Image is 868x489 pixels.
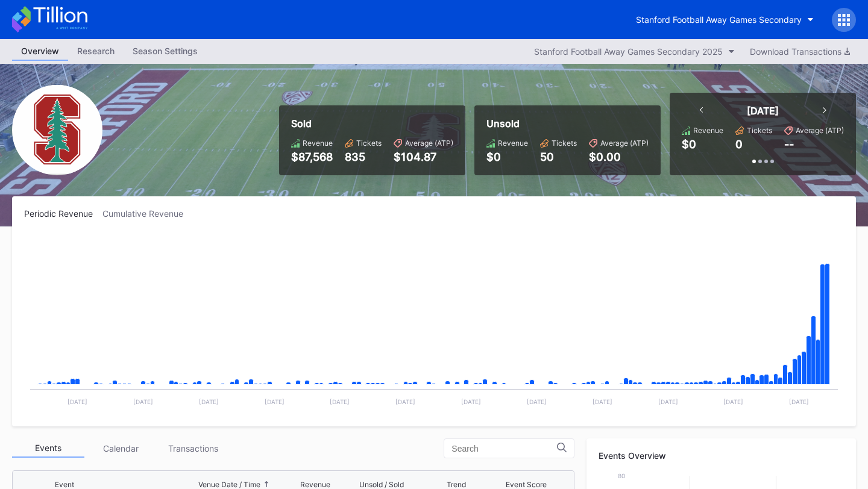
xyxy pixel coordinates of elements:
[796,126,844,135] div: Average (ATP)
[789,398,809,405] text: [DATE]
[744,43,856,60] button: Download Transactions
[395,398,415,405] text: [DATE]
[198,480,260,489] div: Venue Date / Time
[12,42,68,61] a: Overview
[658,398,678,405] text: [DATE]
[528,43,741,60] button: Stanford Football Away Games Secondary 2025
[486,151,528,163] div: $0
[593,398,612,405] text: [DATE]
[68,398,87,405] text: [DATE]
[735,138,743,151] div: 0
[12,85,102,175] img: Stanford_Football_Away_Games_Secondary.png
[451,444,557,453] input: Search
[461,398,481,405] text: [DATE]
[199,398,219,405] text: [DATE]
[124,42,207,61] a: Season Settings
[747,126,772,135] div: Tickets
[527,398,547,405] text: [DATE]
[506,480,547,489] div: Event Score
[359,480,404,489] div: Unsold / Sold
[599,450,844,461] div: Events Overview
[303,139,333,148] div: Revenue
[68,42,124,61] a: Research
[534,46,723,57] div: Stanford Football Away Games Secondary 2025
[682,138,696,151] div: $0
[55,480,74,489] div: Event
[157,439,229,458] div: Transactions
[618,472,625,479] text: 80
[723,398,743,405] text: [DATE]
[24,234,844,414] svg: Chart title
[627,8,823,31] button: Stanford Football Away Games Secondary
[784,138,794,151] div: --
[84,439,157,458] div: Calendar
[330,398,350,405] text: [DATE]
[68,42,124,60] div: Research
[693,126,723,135] div: Revenue
[124,42,207,60] div: Season Settings
[24,208,102,219] div: Periodic Revenue
[291,117,453,129] div: Sold
[552,139,577,148] div: Tickets
[133,398,153,405] text: [DATE]
[12,439,84,458] div: Events
[447,480,466,489] div: Trend
[589,151,649,163] div: $0.00
[636,14,802,25] div: Stanford Football Away Games Secondary
[498,139,528,148] div: Revenue
[291,151,333,163] div: $87,568
[750,46,850,57] div: Download Transactions
[300,480,330,489] div: Revenue
[486,117,649,129] div: Unsold
[345,151,382,163] div: 835
[747,105,779,117] div: [DATE]
[405,139,453,148] div: Average (ATP)
[102,208,193,219] div: Cumulative Revenue
[356,139,382,148] div: Tickets
[600,139,649,148] div: Average (ATP)
[265,398,285,405] text: [DATE]
[394,151,453,163] div: $104.87
[540,151,577,163] div: 50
